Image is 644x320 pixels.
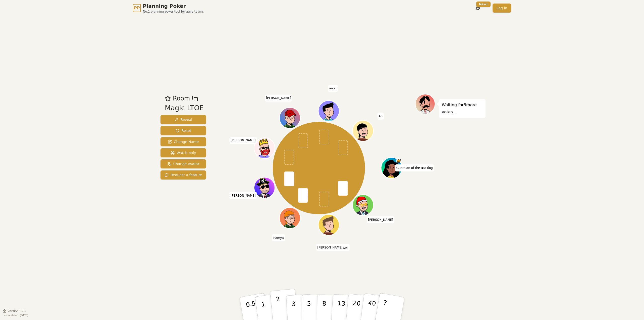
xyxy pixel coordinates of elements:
[473,4,482,13] button: New!
[168,139,199,144] span: Change Name
[3,309,26,313] button: Version0.9.2
[316,244,350,251] span: Click to change your name
[165,172,202,177] span: Request a feature
[134,5,140,11] span: PP
[165,103,204,113] div: Magic LTOE
[175,128,191,133] span: Reset
[173,94,190,103] span: Room
[328,85,338,92] span: Click to change your name
[229,137,257,144] span: Click to change your name
[265,95,292,102] span: Click to change your name
[174,117,192,122] span: Reveal
[160,137,206,146] button: Change Name
[476,2,491,7] div: New!
[160,115,206,124] button: Reveal
[133,3,204,14] a: PPPlanning PokerNo.1 planning poker tool for agile teams
[8,309,26,313] span: Version 0.9.2
[143,10,204,14] span: No.1 planning poker tool for agile teams
[3,314,28,317] span: Last updated: [DATE]
[160,148,206,157] button: Watch only
[165,94,171,103] button: Add as favourite
[442,101,483,116] p: Waiting for 5 more votes...
[319,215,339,235] button: Click to change your avatar
[143,3,204,10] span: Planning Poker
[160,159,206,168] button: Change Avatar
[160,126,206,135] button: Reset
[367,216,394,223] span: Click to change your name
[229,192,257,199] span: Click to change your name
[167,161,199,166] span: Change Avatar
[171,150,196,155] span: Watch only
[395,164,434,171] span: Click to change your name
[160,170,206,180] button: Request a feature
[493,4,511,13] a: Log in
[342,247,348,249] span: (you)
[396,158,401,163] span: Guardian of the Backlog is the host
[272,234,285,241] span: Click to change your name
[377,113,384,120] span: Click to change your name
